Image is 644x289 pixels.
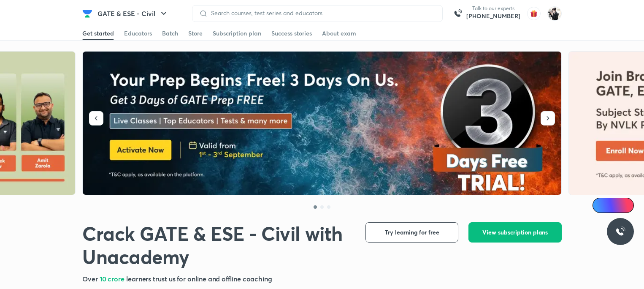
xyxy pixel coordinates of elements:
span: Over [82,274,100,283]
img: Lucky verma [547,6,562,21]
div: Success stories [271,29,312,38]
a: Batch [162,27,178,40]
a: Ai Doubts [593,198,634,213]
a: Educators [124,27,152,40]
div: Get started [82,29,114,38]
img: Icon [598,202,604,209]
a: Store [188,27,203,40]
div: Subscription plan [213,29,261,38]
img: call-us [449,5,466,22]
span: learners trust us for online and offline coaching [126,274,272,283]
a: Get started [82,27,114,40]
img: avatar [527,7,541,20]
div: Batch [162,29,178,38]
button: Try learning for free [365,222,458,243]
a: Success stories [271,27,312,40]
div: Store [188,29,203,38]
a: [PHONE_NUMBER] [466,12,520,20]
a: Subscription plan [213,27,261,40]
span: View subscription plans [482,228,548,237]
button: View subscription plans [468,222,562,243]
span: Ai Doubts [606,202,629,209]
span: 10 crore [100,274,126,283]
p: Talk to our experts [466,5,520,12]
img: ttu [615,226,625,237]
button: GATE & ESE - Civil [92,5,174,22]
div: Educators [124,29,152,38]
a: About exam [322,27,356,40]
img: Company Logo [82,8,92,19]
h1: Crack GATE & ESE - Civil with Unacademy [82,222,352,269]
div: About exam [322,29,356,38]
span: Try learning for free [385,228,439,237]
input: Search courses, test series and educators [208,10,436,16]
